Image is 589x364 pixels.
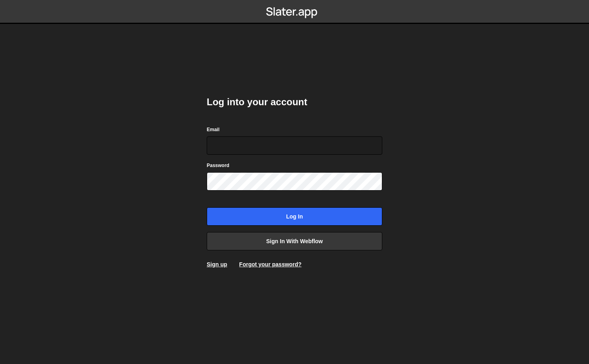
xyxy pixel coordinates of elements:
[207,126,219,134] label: Email
[207,207,382,226] input: Log in
[207,261,227,268] a: Sign up
[207,232,382,250] a: Sign in with Webflow
[207,161,229,169] label: Password
[207,96,382,108] h2: Log into your account
[239,261,301,268] a: Forgot your password?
